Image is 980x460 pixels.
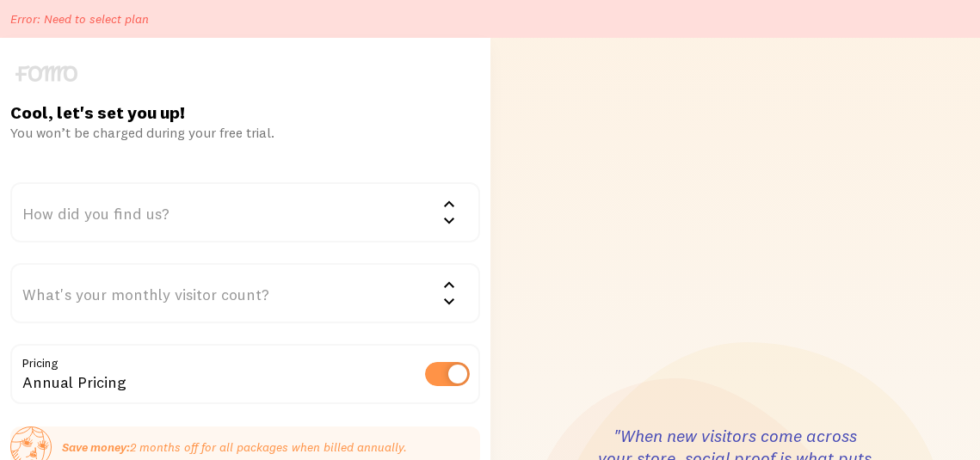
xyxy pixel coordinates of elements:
div: Annual Pricing [10,344,480,407]
h1: Cool, let's set you up! [10,101,480,124]
p: 2 months off for all packages when billed annually. [62,439,407,456]
img: fomo-logo-gray-b99e0e8ada9f9040e2984d0d95b3b12da0074ffd48d1e5cb62ac37fc77b0b268.svg [15,65,77,82]
p: Error: Need to select plan [10,10,149,28]
div: You won’t be charged during your free trial. [10,124,480,141]
div: How did you find us? [10,182,480,242]
div: What's your monthly visitor count? [10,263,480,323]
strong: Save money: [62,439,130,455]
